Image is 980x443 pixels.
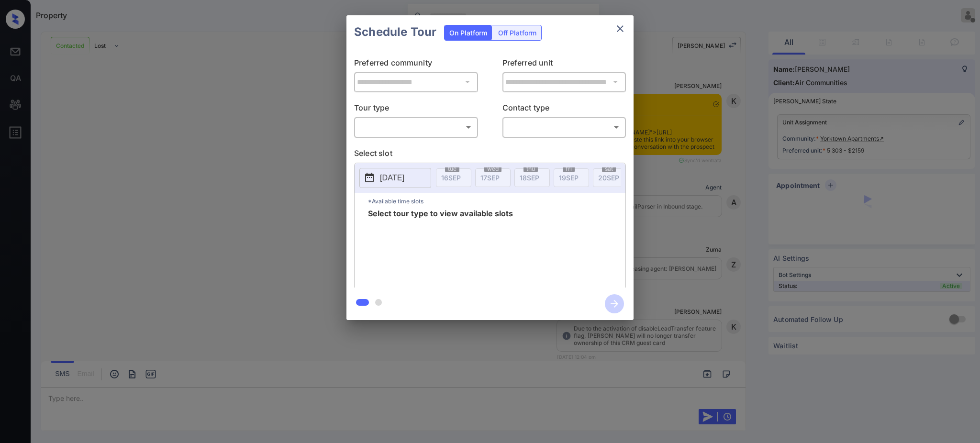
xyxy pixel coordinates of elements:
[502,56,626,72] p: Preferred unit
[368,209,513,286] span: Select tour type to view available slots
[611,19,630,38] button: close
[354,101,478,117] p: Tour type
[354,56,478,72] p: Preferred community
[380,172,404,183] p: [DATE]
[346,15,444,49] h2: Schedule Tour
[493,25,541,40] div: Off Platform
[354,147,626,162] p: Select slot
[502,101,626,117] p: Contact type
[359,167,431,188] button: [DATE]
[445,25,492,40] div: On Platform
[368,192,625,209] p: *Available time slots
